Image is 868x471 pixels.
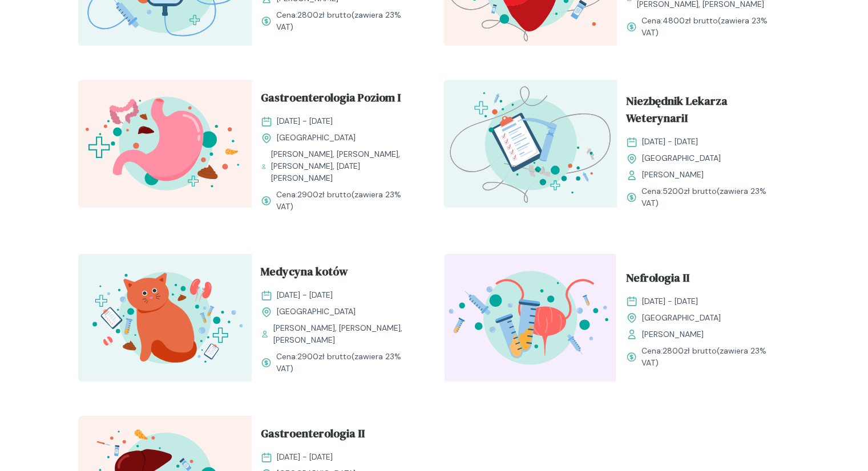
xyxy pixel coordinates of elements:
a: Medycyna kotów [261,263,416,285]
span: Cena: (zawiera 23% VAT) [641,15,781,39]
span: 2800 zł brutto [663,346,717,356]
span: [GEOGRAPHIC_DATA] [277,306,356,318]
img: aHe4VUMqNJQqH-M0_ProcMH_T.svg [443,80,617,208]
span: [DATE] - [DATE] [277,451,333,463]
span: Cena: (zawiera 23% VAT) [641,185,781,209]
span: [DATE] - [DATE] [642,136,698,148]
span: Cena: (zawiera 23% VAT) [276,9,416,33]
a: Nefrologia II [626,269,781,291]
span: Medycyna kotów [261,263,348,285]
span: [PERSON_NAME], [PERSON_NAME], [PERSON_NAME], [DATE][PERSON_NAME] [271,148,416,184]
span: [PERSON_NAME] [642,328,704,340]
span: [DATE] - [DATE] [277,115,333,127]
span: [GEOGRAPHIC_DATA] [642,312,721,324]
span: 2800 zł brutto [297,10,352,20]
span: [GEOGRAPHIC_DATA] [642,152,721,164]
span: 5200 zł brutto [663,186,717,196]
span: 4800 zł brutto [663,15,718,26]
span: 2900 zł brutto [297,351,352,362]
span: [DATE] - [DATE] [277,289,333,301]
span: [DATE] - [DATE] [642,295,698,307]
a: Gastroenterologia II [261,425,416,446]
span: Nefrologia II [626,269,689,291]
img: ZpgBUh5LeNNTxPrX_Uro_T.svg [443,254,617,381]
span: Cena: (zawiera 23% VAT) [641,345,781,369]
span: Gastroenterologia Poziom I [261,89,401,111]
span: Cena: (zawiera 23% VAT) [276,351,416,375]
a: Niezbędnik Lekarza WeterynariI [626,92,781,131]
span: [PERSON_NAME] [642,169,704,181]
span: Cena: (zawiera 23% VAT) [276,189,416,213]
span: [PERSON_NAME], [PERSON_NAME], [PERSON_NAME] [273,322,415,346]
a: Gastroenterologia Poziom I [261,89,416,111]
span: [GEOGRAPHIC_DATA] [277,132,356,144]
img: aHfQZEMqNJQqH-e8_MedKot_T.svg [78,254,252,381]
span: 2900 zł brutto [297,189,352,200]
img: Zpbdlx5LeNNTxNvT_GastroI_T.svg [78,80,252,208]
span: Gastroenterologia II [261,425,365,446]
